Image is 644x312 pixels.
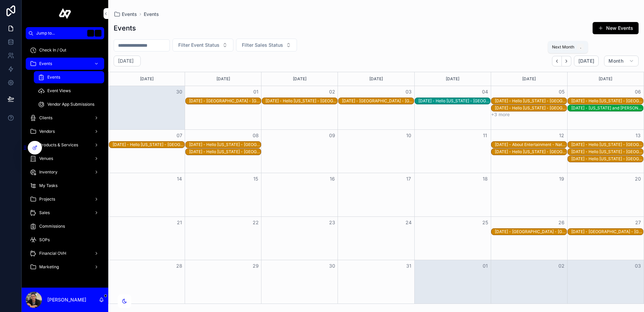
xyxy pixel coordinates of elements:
span: Events [122,11,137,18]
button: 13 [634,131,642,140]
button: 16 [328,175,336,183]
span: Month [608,58,623,64]
span: Inventory [39,169,57,175]
a: Products & Services [26,139,104,151]
button: Month [604,56,639,66]
button: 03 [405,88,413,96]
a: Marketing [26,261,104,273]
span: Clients [39,115,52,121]
div: [DATE] - Hello [US_STATE] - [GEOGRAPHIC_DATA][PERSON_NAME] [GEOGRAPHIC_DATA] - rec0QO2PTt5zVgedW [571,149,643,154]
button: 26 [557,219,566,227]
div: 12/6/2025 - Virginia and Zach Oliver - Orlando - Cypress Grove Estate House - recseKToaPUSU5lWR [571,105,643,111]
div: [DATE] [492,72,566,86]
button: 24 [405,219,413,227]
div: Month View [108,72,644,304]
div: [DATE] - [GEOGRAPHIC_DATA] - [GEOGRAPHIC_DATA] - [GEOGRAPHIC_DATA] - recqCX0RrFtR4G87o [189,98,261,104]
button: 30 [328,262,336,270]
div: [DATE] - Hello [US_STATE] - [GEOGRAPHIC_DATA] - [GEOGRAPHIC_DATA] - [GEOGRAPHIC_DATA] - [GEOGRAPH... [571,142,643,147]
span: My Tasks [39,183,57,188]
div: [DATE] - Hello [US_STATE] - [GEOGRAPHIC_DATA] - [GEOGRAPHIC_DATA] - [GEOGRAPHIC_DATA] - recmN3UhM... [113,142,184,147]
div: [DATE] - [GEOGRAPHIC_DATA] - [GEOGRAPHIC_DATA] - [GEOGRAPHIC_DATA] - recyFnHsFU99iC1Lt [495,229,567,234]
span: SOPs [39,237,50,243]
button: 17 [405,175,413,183]
div: [DATE] [569,72,643,86]
a: Venues [26,152,104,165]
button: 01 [481,262,489,270]
button: 10 [405,131,413,140]
button: 18 [481,175,489,183]
button: 31 [405,262,413,270]
button: 25 [481,219,489,227]
div: [DATE] - Hello [US_STATE] - [GEOGRAPHIC_DATA][PERSON_NAME][GEOGRAPHIC_DATA] - rec4ir84j9dW0nP6v [418,98,490,104]
a: Events [114,11,137,18]
button: 19 [557,175,566,183]
span: Sales [39,210,50,215]
div: 12/2/2025 - Hello Florida - Orlando - JW Marriott Orlando Grande Lakes - rec89hmxadmUz1vGI [266,98,337,104]
div: [DATE] [339,72,413,86]
span: Events [39,61,52,66]
div: 12/3/2025 - LoganMania - Orlando - Kia Center - rec4CQslAQame4Rqe [342,98,414,104]
div: 12/6/2025 - Hello Florida - Orlando - Orange County Convention Center - West Building - rec6YAr8e... [571,98,643,104]
span: . [578,44,583,50]
button: Jump to...K [26,27,104,39]
button: 03 [634,262,642,270]
a: My Tasks [26,180,104,192]
span: Marketing [39,264,59,270]
div: 12/8/2025 - Hello Florida - Orlando - Hyatt Regency - Orlando - rec4czkf7bKmSVM10 [189,142,261,148]
span: Check In / Out [39,47,66,53]
button: 06 [634,88,642,96]
span: Event Views [47,88,71,93]
div: 12/4/2025 - Hello Florida - Orlando - Rosen Shingle Creek - rec4ir84j9dW0nP6v [418,98,490,104]
div: [DATE] - [US_STATE] and [PERSON_NAME] - [GEOGRAPHIC_DATA] - recseKToaPUSU5lWR [571,105,643,111]
button: Select Button [172,39,233,51]
div: 12/27/2025 - LoganMania - Orlando - Kia Center - recTnhIVOcPTp6Q1j [571,229,643,235]
span: Filter Event Status [178,42,220,48]
span: Commissions [39,224,65,229]
button: 23 [328,219,336,227]
button: New Events [593,22,639,34]
button: 15 [252,175,260,183]
div: [DATE] - Hello [US_STATE] - [GEOGRAPHIC_DATA] - [GEOGRAPHIC_DATA] - [GEOGRAPHIC_DATA] - recJlXmWS... [189,149,261,154]
div: 12/12/2025 - Hello Florida - Orlando - - reccD6THwamIBdhER [495,149,567,155]
a: Events [144,11,159,18]
div: 12/1/2025 - LoganMania - Orlando - Kia Center - recqCX0RrFtR4G87o [189,98,261,104]
p: [PERSON_NAME] [47,296,86,303]
button: Back [552,56,562,66]
div: 12/8/2025 - Hello Florida - Orlando - Orange County Convention Center - West Building - recJlXmWS... [189,149,261,155]
a: Event Views [34,85,104,97]
div: [DATE] - Hello [US_STATE] - [GEOGRAPHIC_DATA] - - reccD6THwamIBdhER [495,149,567,154]
div: 12/5/2025 - Hello Florida - Orlando - JW Marriott Orlando Grande Lakes - recwmGrqYlnMVl2JR [495,105,567,111]
a: Commissions [26,220,104,232]
div: [DATE] - Hello [US_STATE] - [GEOGRAPHIC_DATA][PERSON_NAME][GEOGRAPHIC_DATA] - [GEOGRAPHIC_DATA] [495,105,567,111]
div: [DATE] [110,72,184,86]
button: 05 [557,88,566,96]
button: 21 [175,219,183,227]
button: 22 [252,219,260,227]
button: 29 [252,262,260,270]
button: 27 [634,219,642,227]
a: SOPs [26,234,104,246]
div: 12/13/2025 - Hello Florida - Orlando - Rosen Shingle Creek - rec0QO2PTt5zVgedW [571,149,643,155]
div: [DATE] [416,72,490,86]
span: [DATE] [578,58,594,64]
span: Filter Sales Status [242,42,283,48]
button: 08 [252,131,260,140]
div: [DATE] [186,72,260,86]
button: [DATE] [574,56,599,66]
span: Financial OVH [39,251,66,256]
span: Products & Services [39,142,78,148]
div: [DATE] - Hello [US_STATE] - [GEOGRAPHIC_DATA][PERSON_NAME] and Brown Office - recU5EVgmutwfuil7 [495,98,567,104]
a: Financial OVH [26,247,104,259]
div: 12/26/2025 - LoganMania - Orlando - Kia Center - recyFnHsFU99iC1Lt [495,229,567,235]
a: Sales [26,207,104,219]
div: [DATE] - Hello [US_STATE] - [GEOGRAPHIC_DATA][PERSON_NAME] [GEOGRAPHIC_DATA] - [GEOGRAPHIC_DATA] [571,156,643,162]
button: 30 [175,88,183,96]
button: Next [562,56,571,66]
button: 14 [175,175,183,183]
span: Vendors [39,129,55,134]
div: [DATE] - About Entertainment - National - [GEOGRAPHIC_DATA] [GEOGRAPHIC_DATA] - recrc2Cvse99K7FDZ [495,142,567,147]
div: [DATE] [262,72,337,86]
a: Clients [26,112,104,124]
